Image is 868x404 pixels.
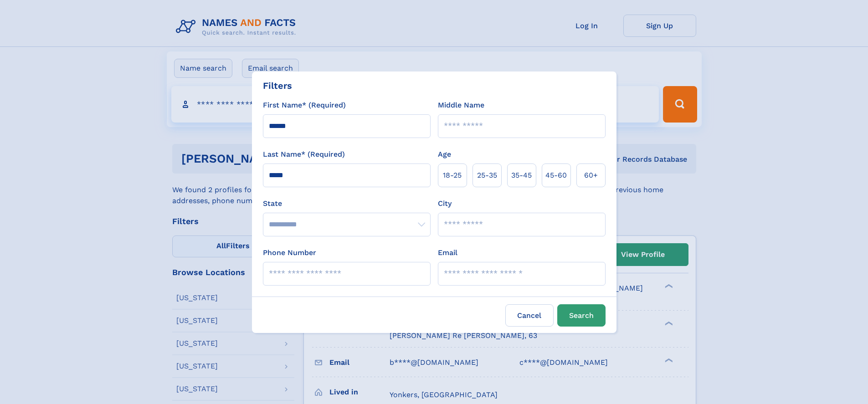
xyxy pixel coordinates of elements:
[438,247,457,258] label: Email
[505,304,554,327] label: Cancel
[263,79,292,92] div: Filters
[438,198,452,209] label: City
[263,198,431,209] label: State
[443,170,462,181] span: 18‑25
[438,100,484,111] label: Middle Name
[584,170,598,181] span: 60+
[511,170,532,181] span: 35‑45
[263,247,316,258] label: Phone Number
[263,100,346,111] label: First Name* (Required)
[438,149,451,160] label: Age
[557,304,606,327] button: Search
[477,170,497,181] span: 25‑35
[545,170,567,181] span: 45‑60
[263,149,345,160] label: Last Name* (Required)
